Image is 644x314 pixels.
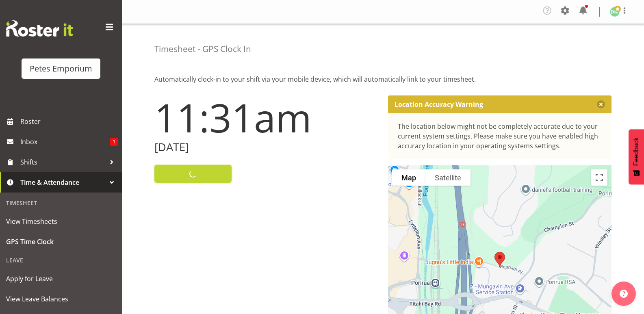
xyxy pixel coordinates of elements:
span: 1 [110,138,118,146]
a: GPS Time Clock [2,232,120,252]
p: Automatically clock-in to your shift via your mobile device, which will automatically link to you... [154,74,611,84]
span: Time & Attendance [20,176,106,188]
a: View Timesheets [2,211,120,232]
img: help-xxl-2.png [620,290,628,298]
span: Apply for Leave [6,273,116,285]
p: Location Accuracy Warning [395,100,483,108]
span: View Leave Balances [6,293,116,305]
span: View Timesheets [6,215,116,227]
div: Leave [2,252,120,269]
div: Petes Emporium [30,63,92,75]
button: Feedback - Show survey [629,129,644,184]
a: View Leave Balances [2,289,120,309]
span: Shifts [20,156,106,168]
button: Show satellite imagery [425,169,471,186]
img: david-mcauley697.jpg [610,7,620,17]
button: Show street map [392,169,425,186]
div: The location below might not be completely accurate due to your current system settings. Please m... [398,121,602,151]
div: Timesheet [2,195,120,211]
a: Apply for Leave [2,269,120,289]
span: Inbox [20,136,110,148]
span: GPS Time Clock [6,236,116,248]
h4: Timesheet - GPS Clock In [154,44,251,54]
span: Roster [20,115,118,128]
button: Toggle fullscreen view [591,169,607,186]
button: Close message [597,100,605,108]
h2: [DATE] [154,141,378,154]
img: Rosterit website logo [6,20,73,37]
span: Feedback [633,137,640,166]
h1: 11:31am [154,95,378,139]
